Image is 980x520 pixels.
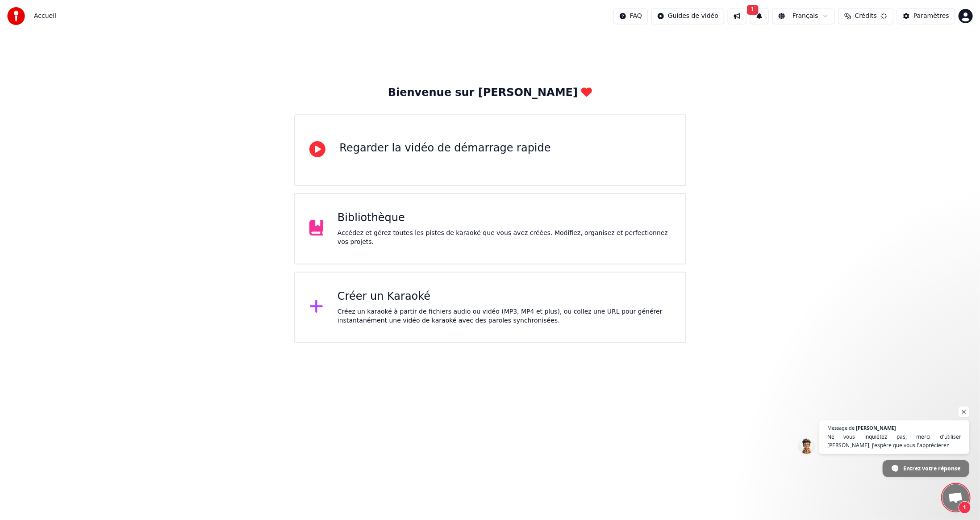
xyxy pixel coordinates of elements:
div: Paramètres [913,12,949,21]
button: Crédits [838,8,893,24]
button: Paramètres [897,8,955,24]
nav: breadcrumb [34,12,56,21]
button: Guides de vidéo [651,8,724,24]
div: Regarder la vidéo de démarrage rapide [340,141,551,155]
div: Bienvenue sur [PERSON_NAME] [388,86,592,100]
span: Message de [827,425,855,430]
a: Ouvrir le chat [942,484,969,511]
span: 1 [959,501,971,514]
div: Accédez et gérez toutes les pistes de karaoké que vous avez créées. Modifiez, organisez et perfec... [338,229,671,247]
span: Ne vous inquiétez pas, merci d’utiliser [PERSON_NAME], j’espère que vous l’apprécierez [827,432,961,449]
div: Bibliothèque [338,211,671,225]
span: 1 [747,5,759,15]
span: Entrez votre réponse [903,461,960,476]
div: Créer un Karaoké [338,289,671,304]
button: FAQ [613,8,648,24]
span: [PERSON_NAME] [856,425,896,430]
button: 1 [750,8,769,24]
div: Créez un karaoké à partir de fichiers audio ou vidéo (MP3, MP4 et plus), ou collez une URL pour g... [338,307,671,325]
span: Crédits [855,12,877,21]
span: Accueil [34,12,56,21]
img: youka [7,7,25,25]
